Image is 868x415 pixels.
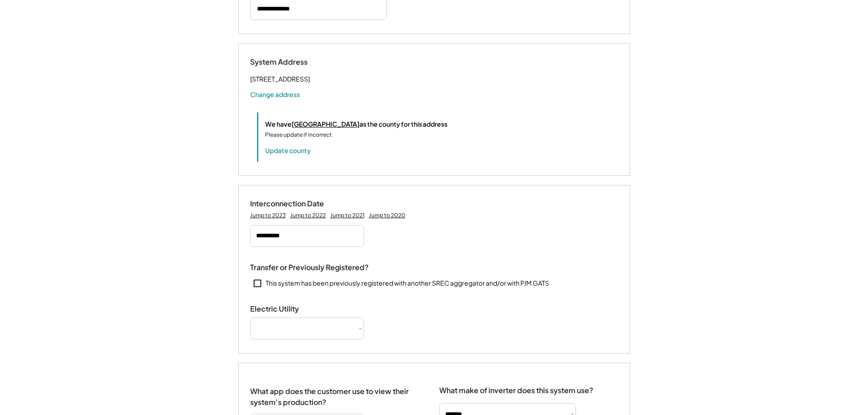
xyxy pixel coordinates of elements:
[439,377,593,397] div: What make of inverter does this system use?
[266,279,549,288] div: This system has been previously registered with another SREC aggregator and/or with PJM GATS
[265,119,447,129] div: We have as the county for this address
[290,212,326,219] div: Jump to 2022
[250,304,341,314] div: Electric Utility
[250,263,369,272] div: Transfer or Previously Registered?
[292,120,360,128] u: [GEOGRAPHIC_DATA]
[250,73,310,85] div: [STREET_ADDRESS]
[330,212,365,219] div: Jump to 2021
[250,212,286,219] div: Jump to 2023
[369,212,406,219] div: Jump to 2020
[250,57,341,67] div: System Address
[250,199,341,209] div: Interconnection Date
[250,90,300,99] button: Change address
[265,131,333,139] div: Please update if incorrect.
[250,377,421,408] div: What app does the customer use to view their system's production?
[265,146,311,155] button: Update county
